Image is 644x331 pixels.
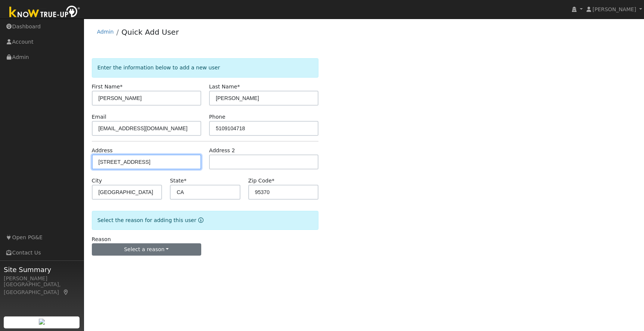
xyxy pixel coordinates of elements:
div: [PERSON_NAME] [4,275,80,282]
a: Map [63,289,69,295]
label: Address [92,147,113,154]
label: City [92,177,102,185]
label: First Name [92,83,123,91]
img: Know True-Up [6,4,84,21]
label: Zip Code [248,177,274,185]
div: Enter the information below to add a new user [92,58,319,77]
a: Quick Add User [121,28,179,37]
span: Required [237,84,240,90]
label: Phone [209,113,225,121]
span: Required [272,178,274,184]
label: Address 2 [209,147,235,154]
label: Reason [92,235,111,243]
button: Select a reason [92,243,201,256]
label: State [170,177,186,185]
div: Select the reason for adding this user [92,211,319,230]
img: retrieve [39,319,45,325]
label: Email [92,113,106,121]
span: [PERSON_NAME] [592,6,636,12]
a: Admin [97,29,114,35]
label: Last Name [209,83,240,91]
span: Required [184,178,186,184]
span: Required [120,84,122,90]
a: Reason for new user [196,217,203,223]
div: [GEOGRAPHIC_DATA], [GEOGRAPHIC_DATA] [4,281,80,296]
span: Site Summary [4,265,80,275]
